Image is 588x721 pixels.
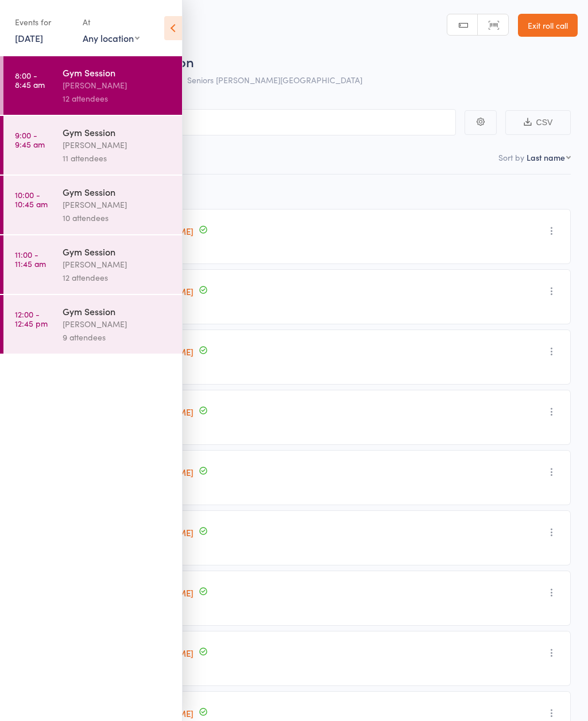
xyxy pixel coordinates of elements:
[63,317,172,331] div: [PERSON_NAME]
[126,647,194,659] a: [PERSON_NAME]
[126,225,194,237] a: [PERSON_NAME]
[17,109,456,135] input: Search by name
[63,92,172,105] div: 12 attendees
[3,56,182,115] a: 8:00 -8:45 amGym Session[PERSON_NAME]12 attendees
[63,152,172,165] div: 11 attendees
[83,32,140,44] div: Any location
[3,295,182,354] a: 12:00 -12:45 pmGym Session[PERSON_NAME]9 attendees
[505,110,571,135] button: CSV
[126,346,194,358] a: [PERSON_NAME]
[3,116,182,175] a: 9:00 -9:45 amGym Session[PERSON_NAME]11 attendees
[63,258,172,271] div: [PERSON_NAME]
[15,250,46,268] time: 11:00 - 11:45 am
[518,14,578,37] a: Exit roll call
[63,271,172,284] div: 12 attendees
[187,74,362,86] span: Seniors [PERSON_NAME][GEOGRAPHIC_DATA]
[15,190,48,208] time: 10:00 - 10:45 am
[63,305,172,317] div: Gym Session
[63,245,172,258] div: Gym Session
[15,130,45,149] time: 9:00 - 9:45 am
[63,185,172,198] div: Gym Session
[3,235,182,294] a: 11:00 -11:45 amGym Session[PERSON_NAME]12 attendees
[126,466,194,478] a: [PERSON_NAME]
[83,13,140,32] div: At
[63,66,172,79] div: Gym Session
[63,211,172,224] div: 10 attendees
[15,13,71,32] div: Events for
[63,198,172,211] div: [PERSON_NAME]
[126,587,194,599] a: [PERSON_NAME]
[15,32,43,44] a: [DATE]
[63,79,172,92] div: [PERSON_NAME]
[3,176,182,234] a: 10:00 -10:45 amGym Session[PERSON_NAME]10 attendees
[15,71,45,89] time: 8:00 - 8:45 am
[126,406,194,418] a: [PERSON_NAME]
[126,526,194,538] a: [PERSON_NAME]
[63,138,172,152] div: [PERSON_NAME]
[63,126,172,138] div: Gym Session
[527,152,565,163] div: Last name
[15,309,48,328] time: 12:00 - 12:45 pm
[126,285,194,297] a: [PERSON_NAME]
[63,331,172,344] div: 9 attendees
[126,707,194,719] a: [PERSON_NAME]
[498,152,524,163] label: Sort by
